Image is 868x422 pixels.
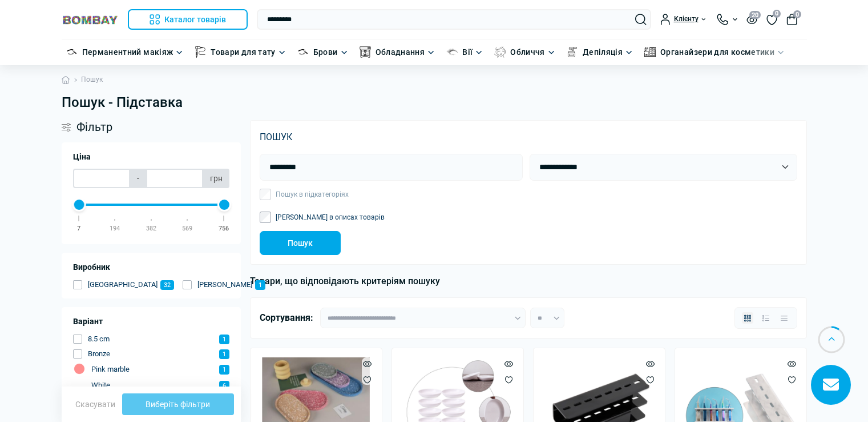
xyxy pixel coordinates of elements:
[219,335,229,344] span: 1
[62,94,807,111] h1: Пошук - Підставка
[494,46,506,58] img: Обличчя
[211,46,275,58] a: Товари для тату
[530,308,564,328] select: Limit select
[66,46,78,58] img: Перманентний макіяж
[160,280,174,290] span: 32
[219,381,229,391] span: 6
[73,261,110,273] span: Виробник
[91,380,110,391] span: White
[360,46,371,58] img: Обладнання
[250,274,807,289] div: Товари, що відповідають критеріям пошуку
[203,169,229,188] span: грн
[363,359,372,368] button: Quick view
[73,279,174,290] button: [GEOGRAPHIC_DATA] 32
[260,130,797,145] div: Пошук
[255,280,265,290] span: 1
[73,379,230,391] button: White 6
[73,348,230,360] button: Bronze 1
[217,198,231,212] div: Max
[583,46,623,58] a: Депіляція
[646,375,655,384] button: Wishlist
[276,191,349,198] label: Пошук в підкатегоріях
[635,14,647,25] button: Search
[504,359,513,368] button: Quick view
[766,13,777,26] a: 0
[182,224,192,234] div: 569
[793,10,801,18] span: 0
[788,359,796,368] button: Quick view
[773,10,781,18] span: 0
[82,46,173,58] a: Перманентний макіяж
[73,169,130,188] input: Ціна
[760,312,772,324] button: List view
[363,375,372,384] button: Wishlist
[786,14,798,25] button: 0
[110,224,120,234] div: 194
[504,375,513,384] button: Wishlist
[276,214,385,221] label: [PERSON_NAME] в описах товарів
[146,224,156,234] div: 382
[146,169,203,188] input: Ціна
[567,46,578,58] img: Депіляція
[195,46,206,58] img: Товари для тату
[122,393,235,415] button: Виберіть фільтри
[219,365,229,375] span: 1
[260,231,341,255] button: Пошук
[660,46,774,58] a: Органайзери для косметики
[510,46,545,58] a: Обличчя
[68,395,122,413] button: Скасувати
[778,312,790,324] button: Price view
[197,279,252,290] span: [PERSON_NAME]
[88,279,158,290] span: [GEOGRAPHIC_DATA]
[260,310,320,325] div: Сортування:
[91,364,130,375] span: Pink marble
[742,312,753,324] button: Grid view
[88,348,110,360] span: Bronze
[77,224,80,234] div: 7
[88,333,110,345] span: 8.5 cm
[130,169,146,188] span: -
[62,14,119,25] img: BOMBAY
[646,359,655,368] button: Quick view
[746,14,757,24] button: 20
[183,279,265,290] button: [PERSON_NAME] 1
[446,46,458,58] img: Вії
[320,308,526,328] select: Sort select
[73,363,230,375] button: Pink marble 1
[128,9,248,30] button: Каталог товарів
[70,74,103,85] li: Пошук
[72,198,86,212] div: Min
[62,65,807,94] nav: breadcrumb
[749,11,761,19] span: 20
[313,46,338,58] a: Брови
[73,151,91,163] span: Ціна
[62,120,241,134] div: Фільтр
[297,46,309,58] img: Брови
[462,46,473,58] a: Вії
[219,349,229,359] span: 1
[788,375,796,384] button: Wishlist
[644,46,656,58] img: Органайзери для косметики
[73,333,230,345] button: 8.5 cm 1
[219,224,229,234] div: 756
[376,46,425,58] a: Обладнання
[73,316,103,328] span: Варіант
